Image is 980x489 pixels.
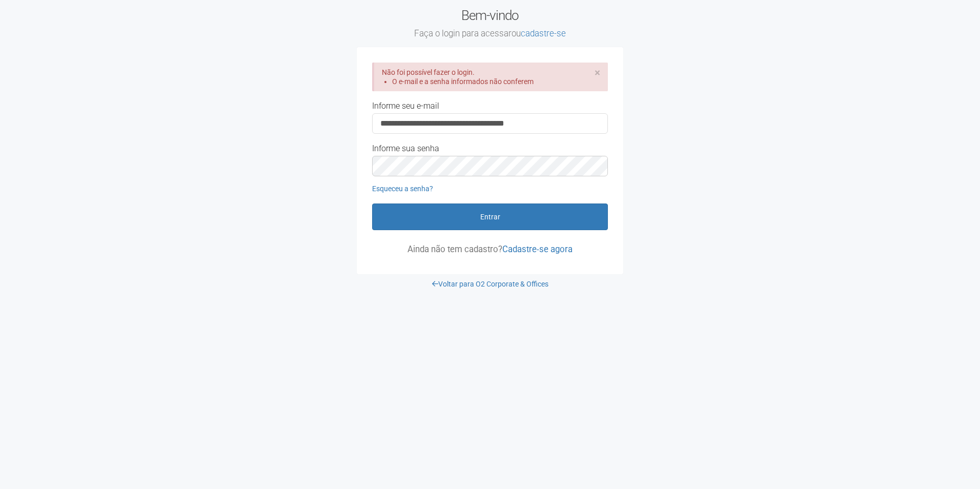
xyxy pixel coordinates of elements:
h2: Bem-vindo [357,8,623,39]
span: ou [512,28,566,38]
a: Esqueceu a senha? [372,185,433,193]
p: Ainda não tem cadastro? [372,244,608,254]
small: Faça o login para acessar [357,28,623,39]
button: × [595,68,600,78]
a: Voltar para O2 Corporate & Offices [432,280,548,288]
span: Não foi possível fazer o login. [382,68,475,76]
a: cadastre-se [521,28,566,38]
li: O e-mail e a senha informados não conferem [392,77,590,86]
label: Informe seu e-mail [372,101,439,111]
label: Informe sua senha [372,144,439,153]
a: Cadastre-se agora [502,244,573,254]
button: Entrar [372,203,608,230]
